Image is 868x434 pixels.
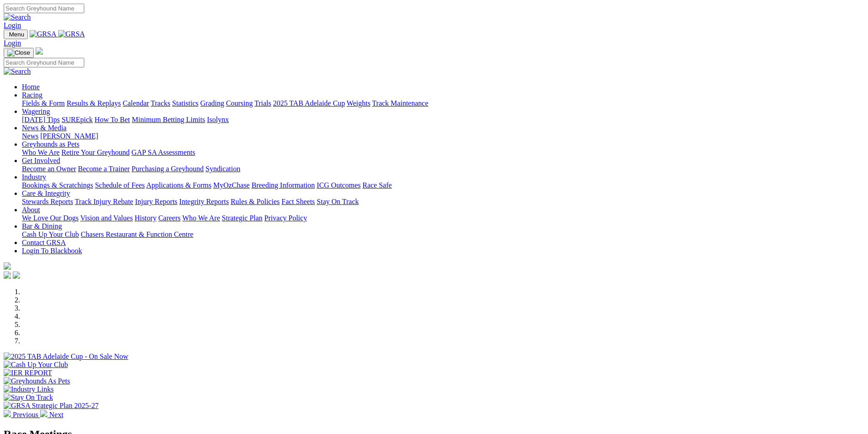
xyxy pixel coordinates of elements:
[30,30,56,38] img: GRSA
[22,198,864,206] div: Care & Integrity
[231,198,280,205] a: Rules & Policies
[347,99,370,107] a: Weights
[22,247,82,255] a: Login To Blackbook
[252,181,315,189] a: Breeding Information
[4,48,34,58] button: Toggle navigation
[213,181,250,189] a: MyOzChase
[4,377,70,385] img: Greyhounds As Pets
[132,148,195,156] a: GAP SA Assessments
[40,410,47,417] img: chevron-right-pager-white.svg
[123,99,149,107] a: Calendar
[81,230,193,238] a: Chasers Restaurant & Function Centre
[13,411,38,419] span: Previous
[22,230,864,239] div: Bar & Dining
[22,181,864,189] div: Industry
[135,198,177,205] a: Injury Reports
[22,148,864,157] div: Greyhounds as Pets
[67,99,121,107] a: Results & Replays
[372,99,428,107] a: Track Maintenance
[58,30,85,38] img: GRSA
[22,99,65,107] a: Fields & Form
[200,99,224,107] a: Grading
[317,198,359,205] a: Stay On Track
[22,132,38,140] a: News
[22,83,40,91] a: Home
[22,214,864,222] div: About
[22,107,50,115] a: Wagering
[179,198,229,205] a: Integrity Reports
[362,181,391,189] a: Race Safe
[132,165,204,173] a: Purchasing a Greyhound
[22,181,93,189] a: Bookings & Scratchings
[22,148,60,156] a: Who We Are
[22,239,66,246] a: Contact GRSA
[4,393,53,402] img: Stay On Track
[22,173,46,181] a: Industry
[254,99,271,107] a: Trials
[4,13,31,21] img: Search
[273,99,345,107] a: 2025 TAB Adelaide Cup
[4,4,84,13] input: Search
[80,214,133,222] a: Vision and Values
[22,140,79,148] a: Greyhounds as Pets
[22,116,60,123] a: [DATE] Tips
[40,132,98,140] a: [PERSON_NAME]
[36,47,43,55] img: logo-grsa-white.png
[40,411,63,419] a: Next
[282,198,315,205] a: Fact Sheets
[22,198,73,205] a: Stewards Reports
[264,214,307,222] a: Privacy Policy
[78,165,130,173] a: Become a Trainer
[22,99,864,107] div: Racing
[4,385,54,393] img: Industry Links
[4,410,11,417] img: chevron-left-pager-white.svg
[207,116,229,123] a: Isolynx
[172,99,199,107] a: Statistics
[4,411,40,419] a: Previous
[62,148,130,156] a: Retire Your Greyhound
[13,271,20,279] img: twitter.svg
[158,214,180,222] a: Careers
[95,181,144,189] a: Schedule of Fees
[4,352,128,361] img: 2025 TAB Adelaide Cup - On Sale Now
[22,124,67,132] a: News & Media
[49,411,63,419] span: Next
[62,116,92,123] a: SUREpick
[95,116,130,123] a: How To Bet
[4,39,21,47] a: Login
[22,91,42,99] a: Racing
[4,21,21,29] a: Login
[9,31,24,38] span: Menu
[182,214,220,222] a: Who We Are
[226,99,253,107] a: Coursing
[4,402,98,410] img: GRSA Strategic Plan 2025-27
[75,198,133,205] a: Track Injury Rebate
[4,67,31,76] img: Search
[222,214,262,222] a: Strategic Plan
[7,49,30,56] img: Close
[22,230,79,238] a: Cash Up Your Club
[22,189,70,197] a: Care & Integrity
[22,116,864,124] div: Wagering
[22,132,864,140] div: News & Media
[22,165,864,173] div: Get Involved
[151,99,170,107] a: Tracks
[132,116,205,123] a: Minimum Betting Limits
[4,262,11,270] img: logo-grsa-white.png
[146,181,211,189] a: Applications & Forms
[4,361,68,369] img: Cash Up Your Club
[134,214,156,222] a: History
[317,181,360,189] a: ICG Outcomes
[205,165,240,173] a: Syndication
[22,157,60,164] a: Get Involved
[22,222,62,230] a: Bar & Dining
[4,58,84,67] input: Search
[22,214,78,222] a: We Love Our Dogs
[4,30,28,39] button: Toggle navigation
[4,271,11,279] img: facebook.svg
[4,369,52,377] img: IER REPORT
[22,206,40,214] a: About
[22,165,76,173] a: Become an Owner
